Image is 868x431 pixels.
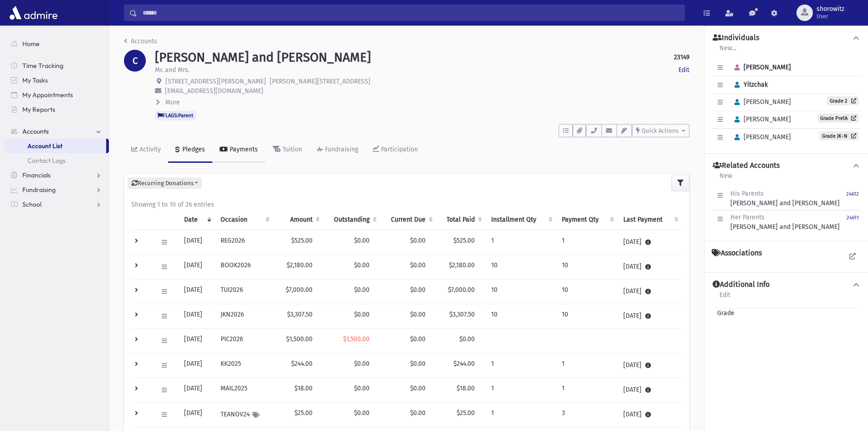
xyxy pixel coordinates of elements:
td: MAIL2025 [215,378,274,403]
span: [EMAIL_ADDRESS][DOMAIN_NAME] [165,87,263,95]
td: 1 [486,403,556,427]
span: $0.00 [354,409,370,417]
span: $2,180.00 [449,261,475,269]
th: Payment Qty: activate to sort column ascending [556,209,618,230]
a: Financials [4,168,109,182]
span: My Appointments [22,91,73,99]
td: [DATE] [179,230,215,255]
span: More [165,99,180,106]
td: $1,500.00 [273,329,324,353]
div: C [124,50,146,72]
div: Fundraising [323,145,358,153]
td: $3,307.50 [273,304,324,329]
a: Grade 2 [827,96,859,105]
a: New... [719,43,737,59]
span: $0.00 [354,237,370,244]
span: $0.00 [410,409,426,417]
a: Activity [124,137,168,163]
a: Contact Logs [4,153,109,168]
td: [DATE] [618,280,682,304]
a: My Tasks [4,73,109,88]
td: $525.00 [273,230,324,255]
a: Pledges [168,137,212,163]
span: [PERSON_NAME][STREET_ADDRESS] [270,78,370,85]
td: $2,180.00 [273,255,324,280]
span: $1,500.00 [343,335,370,343]
span: [STREET_ADDRESS][PERSON_NAME] [165,78,266,85]
div: Payments [228,145,258,153]
span: School [22,200,41,208]
th: Date: activate to sort column ascending [179,209,215,230]
a: School [4,197,109,212]
input: Search [137,5,684,21]
span: Quick Actions [642,127,678,134]
a: My Reports [4,102,109,117]
h4: Individuals [713,33,759,43]
button: Quick Actions [632,124,689,137]
td: $25.00 [273,403,324,427]
p: Mr. and Mrs. [155,65,190,75]
span: FLAGS:Parent [155,111,196,120]
th: Last Payment: activate to sort column ascending [618,209,682,230]
td: [DATE] [179,255,215,280]
span: $0.00 [410,237,426,244]
small: 24611 [847,215,859,221]
th: Current Due: activate to sort column ascending [380,209,437,230]
button: Individuals [712,33,861,43]
td: $244.00 [273,353,324,378]
a: My Appointments [4,88,109,102]
span: $3,307.50 [449,311,475,318]
td: TUI2026 [215,280,274,304]
button: Recurring Donations [128,177,202,189]
h1: [PERSON_NAME] and [PERSON_NAME] [155,50,371,65]
span: Her Parents [730,213,765,221]
a: New [719,171,733,187]
a: Time Tracking [4,58,109,73]
th: Amount: activate to sort column ascending [273,209,324,230]
th: Occasion : activate to sort column ascending [215,209,274,230]
td: 1 [486,353,556,378]
td: [DATE] [179,378,215,403]
span: Account List [27,142,62,150]
div: Pledges [180,145,205,153]
small: 24612 [846,191,859,197]
td: [DATE] [618,403,682,427]
td: 1 [556,378,618,403]
strong: 23149 [674,52,689,62]
td: [DATE] [179,403,215,427]
td: $18.00 [273,378,324,403]
img: AdmirePro [7,4,60,22]
span: $0.00 [354,384,370,392]
span: Contact Logs [27,156,66,165]
td: 1 [486,230,556,255]
span: Time Tracking [22,62,63,70]
span: $0.00 [410,311,426,318]
button: Related Accounts [712,161,861,171]
td: PIC2026 [215,329,274,353]
div: [PERSON_NAME] and [PERSON_NAME] [730,213,840,232]
span: User [817,13,844,20]
td: 1 [556,230,618,255]
span: [PERSON_NAME] [730,115,791,123]
span: [PERSON_NAME] [730,133,791,141]
a: Fundraising [4,182,109,197]
span: Financials [22,171,51,179]
span: $0.00 [410,360,426,368]
span: $244.00 [453,360,475,368]
td: 10 [486,255,556,280]
span: [PERSON_NAME] [730,98,791,106]
td: 1 [556,353,618,378]
h4: Additional Info [713,280,770,290]
span: $0.00 [354,286,370,294]
a: Accounts [4,124,109,139]
div: Activity [138,145,161,153]
span: $0.00 [354,360,370,368]
span: $7,000.00 [448,286,475,294]
a: 24611 [847,213,859,232]
a: Tuition [265,137,309,163]
a: Account List [4,139,106,153]
a: Grade JK-N [819,131,859,140]
span: $0.00 [410,335,426,343]
span: Yitzchak [730,81,768,88]
div: Showing 1 to 10 of 26 entries [131,200,682,209]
